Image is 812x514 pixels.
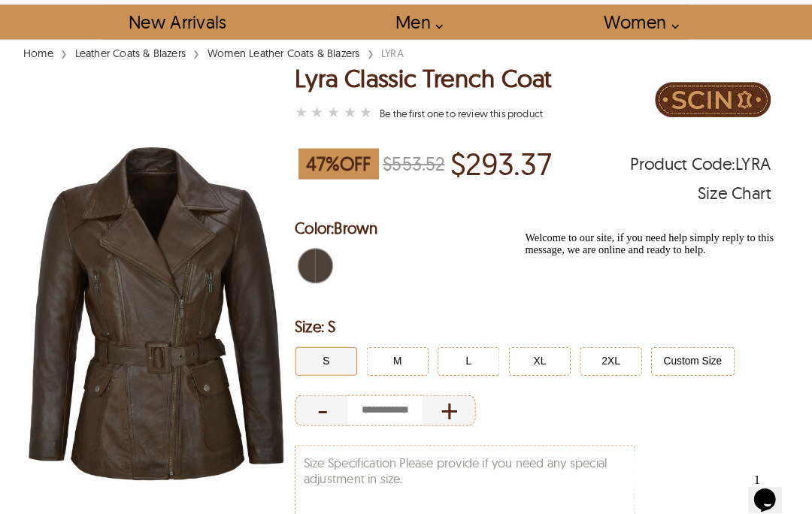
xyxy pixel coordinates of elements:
[308,238,349,279] div: Brown
[308,102,320,117] label: 1 rating
[391,104,550,116] a: Lyra Classic Trench Coat }
[432,384,484,414] div: Increase Quantity of Item
[41,138,308,473] img: Womens Classic Mid Length Brown Trench Coat by SCIN
[394,148,454,171] strike: $553.52
[347,212,389,231] span: Brown
[308,100,387,121] a: Lyra Classic Trench Coat }
[635,152,771,167] span: Product Code: LYRA
[356,102,368,117] label: 4 rating
[308,384,360,414] div: Decrease Quantity of Item
[81,38,87,65] span: ›
[592,5,690,38] a: Shop Women Leather Jackets
[749,454,797,499] iframe: chat widget
[324,102,336,117] label: 2 rating
[6,6,277,30] div: Welcome to our site, if you need help simply reply to this message, we are online and ready to help.
[210,38,216,65] span: ›
[659,63,771,131] img: Brand Logo PDP Image
[6,6,248,29] span: Welcome to our site, if you need help simply reply to this message, we are online and ready to help.
[389,5,461,38] a: shop men's leather jackets
[312,144,390,174] span: 47 % OFF
[459,142,558,177] p: Price of $293.37
[41,45,77,59] a: Home
[309,434,638,509] textarea: Size Specification Please provide if you need any special adjustment in size.
[340,102,352,117] label: 3 rating
[91,45,206,59] a: Leather Coats & Blazers
[389,44,418,59] div: LYRA
[447,337,507,365] button: Click to select L
[309,337,369,365] button: Click to select S
[308,303,771,333] h2: Selected Filter by Size: S
[379,38,385,65] span: ›
[659,63,771,135] a: Brand Logo PDP Image
[526,219,797,446] iframe: chat widget
[517,337,577,365] button: Click to select XL
[220,45,375,59] a: Women Leather Coats & Blazers
[308,207,771,237] h2: Selected Color: by Brown
[308,63,558,89] h1: Lyra Classic Trench Coat
[378,337,438,365] button: Click to select M
[129,5,258,38] a: Shop New Arrivals
[371,102,383,117] label: 5 rating
[700,180,771,195] div: Size Chart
